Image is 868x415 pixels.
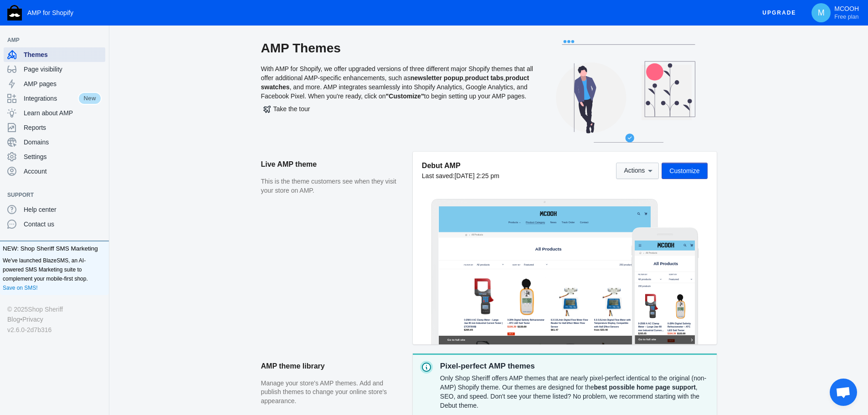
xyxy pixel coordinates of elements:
button: Customize [662,163,707,179]
span: All Products [31,30,67,46]
h2: AMP theme library [261,354,404,379]
span: Themes [24,50,102,59]
h2: Live AMP theme [261,152,404,177]
a: Home [72,77,89,94]
a: Contact us [4,217,105,231]
a: Product Category [252,43,318,56]
label: Sort by [101,97,173,105]
span: Actions [624,167,645,174]
b: newsletter popup [411,74,463,82]
div: With AMP for Shopify, we offer upgraded versions of three different major Shopify themes that all... [261,40,534,152]
img: Mobile frame [632,227,699,344]
a: Contact [411,43,445,56]
span: AMP pages [24,79,102,88]
b: "Customize" [385,92,424,100]
span: AMP [7,36,92,45]
span: Learn about AMP [24,108,102,118]
span: M [817,8,826,17]
a: Shop Sheriff [28,304,63,314]
span: Customize [669,167,699,174]
b: product tabs [465,74,503,82]
img: image [67,7,117,23]
a: Privacy [22,314,43,324]
p: Manage your store's AMP themes. Add and publish themes to change your online store's appearance. [261,379,404,406]
span: News [328,45,346,53]
span: Free plan [834,13,858,20]
a: Account [4,164,105,179]
span: Go to full site [10,287,161,299]
span: Account [24,167,102,176]
strong: best possible home page support [594,384,696,391]
span: AMP for Shopify [27,9,73,16]
button: Take the tour [261,101,313,117]
a: Blog [7,314,20,324]
a: IntegrationsNew [4,91,105,106]
a: image [49,7,134,23]
p: Pixel-perfect AMP themes [440,361,709,372]
button: Menu [6,6,25,24]
img: image [297,15,347,31]
a: News [323,43,350,56]
span: Support [7,190,92,200]
span: New [78,92,102,105]
span: Product Category [256,45,313,53]
label: Sort by [216,169,240,177]
a: Domains [4,135,105,149]
img: Shop Sheriff Logo [7,5,22,20]
a: Themes [4,47,105,62]
a: AMP pages [4,77,105,91]
div: • [7,314,102,324]
img: Laptop frame [431,199,658,344]
button: Products [200,43,245,56]
label: Filter by [10,97,82,105]
span: All Products [55,62,128,76]
span: 350 products [531,169,571,176]
span: Help center [24,205,102,214]
a: image [272,15,373,31]
div: 开放式聊天 [830,379,857,406]
a: Settings [4,149,105,164]
span: All Products [95,77,132,93]
h5: Debut AMP [422,161,499,170]
button: Upgrade [755,5,803,21]
a: Learn about AMP [4,106,105,120]
label: Filter by [74,169,102,177]
div: Only Shop Sheriff offers AMP themes that are nearly pixel-perfect identical to the original (non-... [440,372,709,412]
button: Add a sales channel [92,38,107,42]
div: © 2025 [7,304,102,314]
span: Page visibility [24,65,102,74]
a: Reports [4,120,105,135]
span: 350 products [10,133,47,140]
a: Home [8,30,25,46]
div: Last saved: [422,171,499,180]
span: Go to full site [25,389,608,401]
span: [DATE] 2:25 pm [454,172,499,179]
button: Actions [616,163,659,179]
button: Add a sales channel [92,193,107,197]
p: This is the theme customers see when they visit your store on AMP. [261,177,404,195]
p: MCOOH [834,5,859,20]
span: Settings [24,152,102,161]
a: Page visibility [4,62,105,77]
div: v2.6.0-2d7b316 [7,325,102,335]
span: Reports [24,123,102,132]
span: Domains [24,138,102,147]
span: Contact us [24,220,102,229]
span: Take the tour [263,105,310,113]
span: › [88,77,93,93]
span: Products [205,45,233,53]
span: All Products [283,119,361,133]
span: Contact [415,45,440,53]
span: Upgrade [762,5,796,21]
span: Integrations [24,94,78,103]
h2: AMP Themes [261,40,534,56]
span: › [24,30,29,46]
a: Save on SMS! [3,283,38,292]
span: Track Order [361,45,400,53]
a: Track Order [357,43,405,56]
